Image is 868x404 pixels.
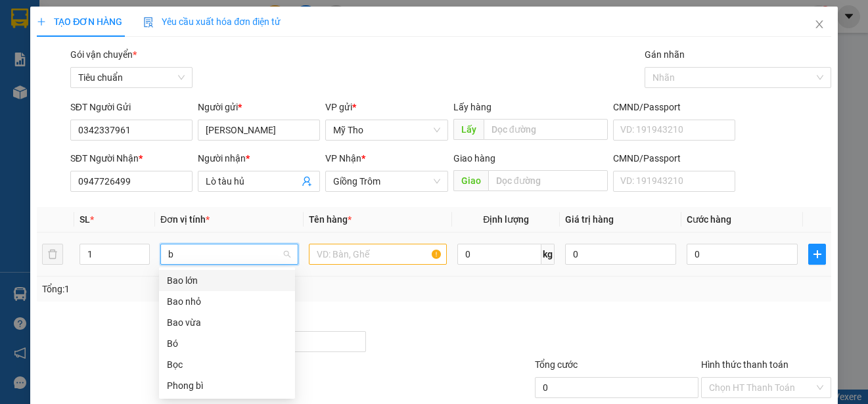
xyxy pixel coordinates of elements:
span: SL: [173,91,188,104]
span: VP Nhận [325,153,361,164]
label: Hình thức thanh toán [701,359,788,370]
div: Người nhận [198,151,320,166]
div: Bao vừa [167,315,287,330]
span: Tiêu chuẩn [78,68,185,87]
span: Tổng cước [535,359,578,370]
div: Phong bì [167,378,287,393]
input: Dọc đường [484,119,608,140]
span: 0902722700 [102,43,161,56]
span: Tên hàng [309,214,352,225]
span: 25.000 [118,69,150,81]
span: 0978161162 [5,43,64,56]
span: 1 [188,90,195,104]
div: Bao nhỏ [167,294,287,309]
td: CR: [5,66,101,84]
div: Bọc [167,357,287,372]
div: Bó [159,333,295,354]
div: Phong bì [159,375,295,396]
button: plus [808,244,826,265]
div: Bao lớn [159,270,295,291]
input: VD: Bàn, Ghế [309,244,447,265]
span: 1 - Hộp (lkđt) [5,91,65,104]
span: Lấy hàng [453,102,491,112]
span: Đơn vị tính [160,214,210,225]
span: Giá trị hàng [565,214,614,225]
div: Bao nhỏ [159,291,295,312]
div: SĐT Người Nhận [70,151,193,166]
div: CMND/Passport [613,151,735,166]
span: plus [809,249,825,259]
span: Yêu cầu xuất hóa đơn điện tử [143,16,281,27]
span: 0 [21,69,27,81]
span: Mỹ Tho [333,120,440,140]
input: Dọc đường [488,170,608,191]
span: Giao [453,170,488,191]
p: Gửi từ: [5,14,100,27]
button: Close [801,7,838,43]
span: user-add [302,176,312,187]
span: Định lượng [483,214,529,225]
span: [PERSON_NAME] [102,29,181,41]
button: delete [42,244,63,265]
div: Bó [167,336,287,351]
div: Tổng: 1 [42,282,336,296]
span: kg [541,244,555,265]
p: Nhận: [102,14,195,27]
div: Bao vừa [159,312,295,333]
span: Trung [5,29,33,41]
span: close [814,19,825,30]
div: CMND/Passport [613,100,735,114]
span: Giồng Trôm [333,171,440,191]
span: SL [80,214,90,225]
span: Mỹ Tho [37,14,72,27]
span: Lấy [453,119,484,140]
span: Giồng Trôm [129,14,185,27]
span: Gói vận chuyển [70,49,137,60]
div: Bọc [159,354,295,375]
span: plus [37,17,46,26]
div: Người gửi [198,100,320,114]
label: Gán nhãn [645,49,685,60]
div: VP gửi [325,100,447,114]
span: Cước hàng [687,214,731,225]
td: CC: [101,66,196,84]
span: TẠO ĐƠN HÀNG [37,16,122,27]
div: SĐT Người Gửi [70,100,193,114]
input: 0 [565,244,676,265]
img: icon [143,17,154,28]
span: Giao hàng [453,153,495,164]
div: Bao lớn [167,273,287,288]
